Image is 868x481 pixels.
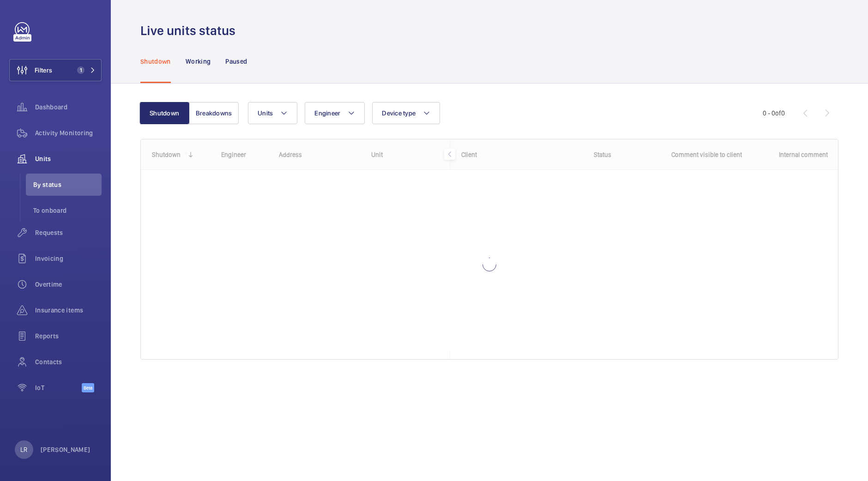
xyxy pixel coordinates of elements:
[77,66,84,74] span: 1
[35,254,102,263] span: Invoicing
[775,109,781,117] span: of
[139,102,189,124] button: Shutdown
[41,445,90,454] p: [PERSON_NAME]
[763,110,785,116] span: 0 - 0 0
[382,109,416,117] span: Device type
[33,180,102,189] span: By status
[35,128,102,138] span: Activity Monitoring
[33,206,102,215] span: To onboard
[314,109,340,117] span: Engineer
[225,57,247,66] p: Paused
[35,102,102,112] span: Dashboard
[9,59,102,81] button: Filters1
[140,22,241,39] h1: Live units status
[20,445,27,454] p: LR
[35,66,52,75] span: Filters
[305,102,365,124] button: Engineer
[372,102,440,124] button: Device type
[35,383,82,392] span: IoT
[35,228,102,237] span: Requests
[35,357,102,367] span: Contacts
[248,102,297,124] button: Units
[189,102,239,124] button: Breakdowns
[258,109,273,117] span: Units
[140,57,171,66] p: Shutdown
[186,57,211,66] p: Working
[35,306,102,315] span: Insurance items
[35,154,102,163] span: Units
[35,280,102,289] span: Overtime
[82,383,94,392] span: Beta
[35,331,102,341] span: Reports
